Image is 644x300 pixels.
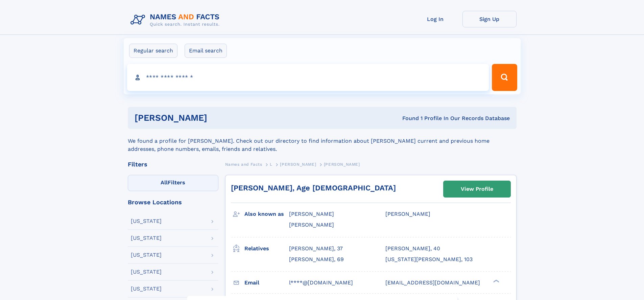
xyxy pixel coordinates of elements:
div: ❯ [492,279,500,283]
a: [PERSON_NAME] [280,160,316,168]
div: [US_STATE] [131,252,162,258]
a: [PERSON_NAME], Age [DEMOGRAPHIC_DATA] [231,184,396,192]
h1: [PERSON_NAME] [135,114,305,122]
div: [US_STATE] [131,218,162,224]
span: L [270,162,272,167]
div: [US_STATE] [131,269,162,275]
img: Logo Names and Facts [128,11,225,29]
label: Filters [128,175,218,191]
span: [PERSON_NAME] [289,211,334,217]
a: [PERSON_NAME], 37 [289,245,343,252]
span: All [161,179,168,186]
span: [PERSON_NAME] [385,211,430,217]
a: Sign Up [462,11,517,27]
span: [PERSON_NAME] [324,162,360,167]
h3: Email [244,277,289,289]
div: View Profile [461,181,493,197]
div: We found a profile for [PERSON_NAME]. Check out our directory to find information about [PERSON_N... [128,129,517,153]
a: Log In [408,11,462,27]
a: Names and Facts [225,160,262,168]
span: [EMAIL_ADDRESS][DOMAIN_NAME] [385,279,480,286]
div: [US_STATE] [131,286,162,292]
input: search input [127,64,489,91]
div: Found 1 Profile In Our Records Database [305,115,510,122]
h3: Also known as [244,208,289,220]
h3: Relatives [244,243,289,254]
a: [PERSON_NAME], 40 [385,245,440,252]
span: [PERSON_NAME] [280,162,316,167]
label: Regular search [129,44,177,58]
a: [US_STATE][PERSON_NAME], 103 [385,256,473,263]
div: Browse Locations [128,199,218,205]
div: Filters [128,161,218,167]
a: View Profile [444,181,510,197]
button: Search Button [492,64,517,91]
span: [PERSON_NAME] [289,222,334,228]
div: [US_STATE] [131,235,162,241]
label: Email search [185,44,227,58]
a: [PERSON_NAME], 69 [289,256,344,263]
a: L [270,160,272,168]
